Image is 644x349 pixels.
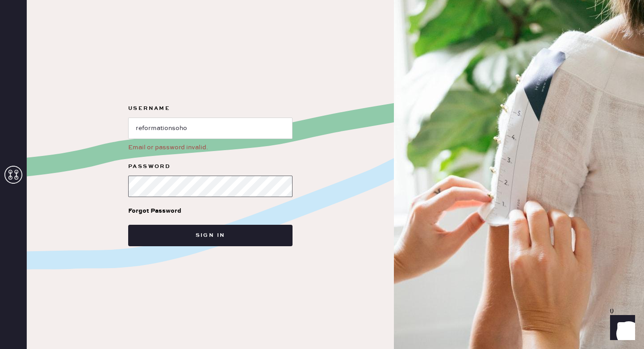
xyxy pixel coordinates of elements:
div: Forgot Password [128,206,181,216]
input: e.g. john@doe.com [128,118,293,139]
label: Username [128,103,293,114]
label: Password [128,161,293,172]
button: Sign in [128,225,293,246]
div: Email or password invalid. [128,143,293,152]
a: Forgot Password [128,197,181,225]
iframe: Front Chat [602,309,640,347]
